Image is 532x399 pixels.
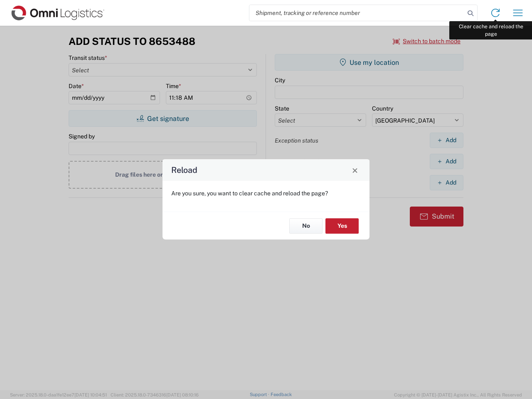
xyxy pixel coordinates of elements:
button: No [289,218,323,234]
p: Are you sure, you want to clear cache and reload the page? [171,190,361,197]
button: Close [349,164,361,176]
input: Shipment, tracking or reference number [249,5,465,21]
h4: Reload [171,164,197,176]
button: Yes [325,218,359,234]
